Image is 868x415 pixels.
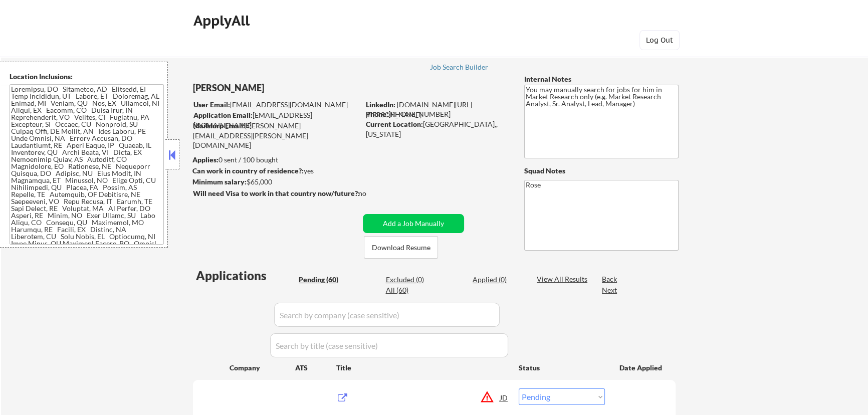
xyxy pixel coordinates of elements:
[274,303,500,327] input: Search by company (case sensitive)
[230,363,295,373] div: Company
[295,363,336,373] div: ATS
[524,74,679,84] div: Internal Notes
[366,119,508,139] div: [GEOGRAPHIC_DATA],, [US_STATE]
[602,285,618,295] div: Next
[299,275,349,285] div: Pending (60)
[192,155,359,165] div: 0 sent / 100 bought
[619,363,664,373] div: Date Applied
[336,363,509,373] div: Title
[366,109,508,119] div: [PHONE_NUMBER]
[524,166,679,176] div: Squad Notes
[270,333,508,357] input: Search by title (case sensitive)
[602,274,618,284] div: Back
[193,12,253,29] div: ApplyAll
[193,121,245,130] strong: Mailslurp Email:
[385,275,436,285] div: Excluded (0)
[192,177,247,186] strong: Minimum salary:
[192,177,359,187] div: $65,000
[10,72,164,82] div: Location Inclusions:
[366,110,388,118] strong: Phone:
[192,166,304,175] strong: Can work in country of residence?:
[193,189,360,197] strong: Will need Visa to work in that country now/future?:
[364,236,438,259] button: Download Resume
[193,82,399,94] div: [PERSON_NAME]
[429,64,488,71] div: Job Search Builder
[499,388,509,406] div: JD
[429,63,488,73] a: Job Search Builder
[193,121,359,150] div: [PERSON_NAME][EMAIL_ADDRESS][PERSON_NAME][DOMAIN_NAME]
[385,285,436,295] div: All (60)
[537,274,590,284] div: View All Results
[473,275,523,285] div: Applied (0)
[480,390,494,404] button: warning_amber
[366,120,423,128] strong: Current Location:
[192,166,356,176] div: yes
[639,30,680,50] button: Log Out
[366,100,472,119] a: [DOMAIN_NAME][URL][PERSON_NAME]
[366,100,395,109] strong: LinkedIn:
[193,110,359,130] div: [EMAIL_ADDRESS][DOMAIN_NAME]
[192,155,219,164] strong: Applies:
[193,100,359,110] div: [EMAIL_ADDRESS][DOMAIN_NAME]
[193,100,230,109] strong: User Email:
[193,111,253,119] strong: Application Email:
[519,358,605,376] div: Status
[363,214,464,233] button: Add a Job Manually
[196,270,295,282] div: Applications
[358,188,387,198] div: no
